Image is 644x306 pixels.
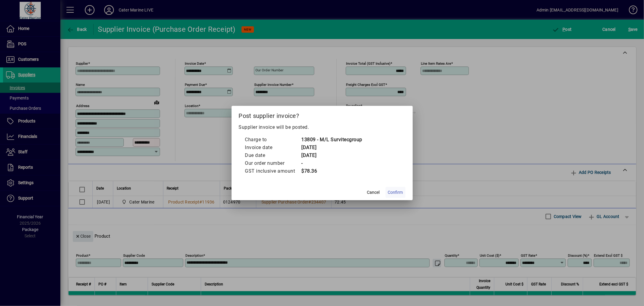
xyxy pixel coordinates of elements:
[245,136,301,144] td: Charge to
[388,189,403,196] span: Confirm
[245,159,301,167] td: Our order number
[245,144,301,151] td: Invoice date
[386,187,405,198] button: Confirm
[301,144,363,151] td: [DATE]
[367,189,380,196] span: Cancel
[301,136,363,144] td: 13809 - M/L Survitecgroup
[364,187,383,198] button: Cancel
[245,151,301,159] td: Due date
[232,106,413,123] h2: Post supplier invoice?
[245,167,301,175] td: GST inclusive amount
[301,151,363,159] td: [DATE]
[301,167,363,175] td: $78.36
[301,159,363,167] td: -
[239,124,405,131] p: Supplier invoice will be posted.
